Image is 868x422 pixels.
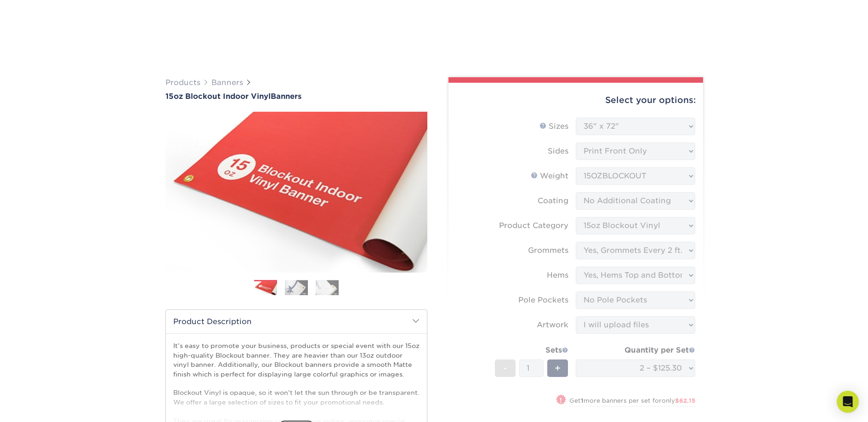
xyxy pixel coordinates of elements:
[456,83,696,118] div: Select your options:
[285,280,308,295] img: Banners 02
[165,102,427,283] img: 15oz Blockout Indoor Vinyl 01
[166,310,427,333] h2: Product Description
[165,92,271,101] span: 15oz Blockout Indoor Vinyl
[165,92,427,101] h1: Banners
[165,78,200,87] a: Products
[316,280,339,295] img: Banners 03
[165,92,427,101] a: 15oz Blockout Indoor VinylBanners
[211,78,243,87] a: Banners
[837,391,859,413] div: Open Intercom Messenger
[254,280,277,297] img: Banners 01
